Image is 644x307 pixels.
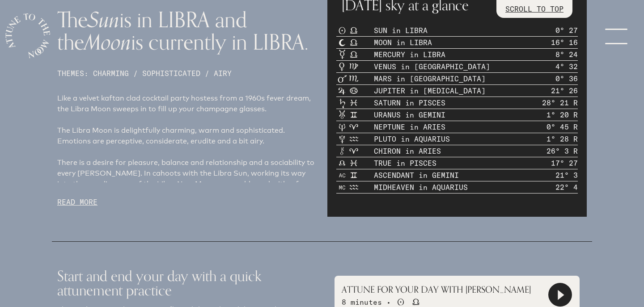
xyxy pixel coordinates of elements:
p: 8° 24 [555,49,578,60]
p: 22° 4 [555,182,578,193]
p: 16° 16 [551,37,578,48]
p: MERCURY in LIBRA [374,49,445,60]
p: SCROLL TO TOP [505,4,563,14]
p: 26° 3 R [547,146,578,156]
p: ASCENDANT in GEMINI [374,170,459,181]
p: TRUE in PISCES [374,158,436,168]
p: 1° 20 R [547,109,578,120]
p: 0° 36 [555,73,578,84]
p: MOON in LIBRA [374,37,432,48]
p: 1° 28 R [547,134,578,144]
p: 0° 45 R [547,122,578,132]
p: ATTUNE FOR YOUR DAY WITH [PERSON_NAME] [342,283,531,296]
p: JUPITER in [MEDICAL_DATA] [374,85,486,96]
p: SATURN in PISCES [374,97,445,108]
p: MARS in [GEOGRAPHIC_DATA] [374,73,486,84]
h1: Start and end your day with a quick attunement practice [57,261,317,304]
p: 28° 21 R [542,97,578,108]
h1: The is in LIBRA and the is currently in LIBRA. [57,9,317,54]
p: Like a velvet kaftan clad cocktail party hostess from a 1960s fever dream, the Libra Moon sweeps ... [57,93,317,114]
p: 21° 3 [555,170,578,181]
p: There is a desire for pleasure, balance and relationship and a sociability to every [PERSON_NAME]... [57,157,317,211]
span: Sun [88,3,119,38]
p: PLUTO in AQUARIUS [374,134,450,144]
p: CHIRON in ARIES [374,146,441,156]
p: READ MORE [57,197,317,207]
p: SUN in LIBRA [374,25,428,36]
p: MIDHEAVEN in AQUARIUS [374,182,468,193]
p: 0° 27 [555,25,578,36]
p: VENUS in [GEOGRAPHIC_DATA] [374,61,490,72]
p: NEPTUNE in ARIES [374,122,445,132]
p: 4° 32 [555,61,578,72]
p: 21° 26 [551,85,578,96]
span: 8 minutes • [342,298,391,307]
p: URANUS in GEMINI [374,109,445,120]
p: 17° 27 [551,158,578,168]
div: THEMES: CHARMING / SOPHISTICATED / AIRY [57,68,317,79]
span: Moon [84,25,131,60]
p: The Libra Moon is delightfully charming, warm and sophisticated. Emotions are perceptive, conside... [57,125,317,147]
